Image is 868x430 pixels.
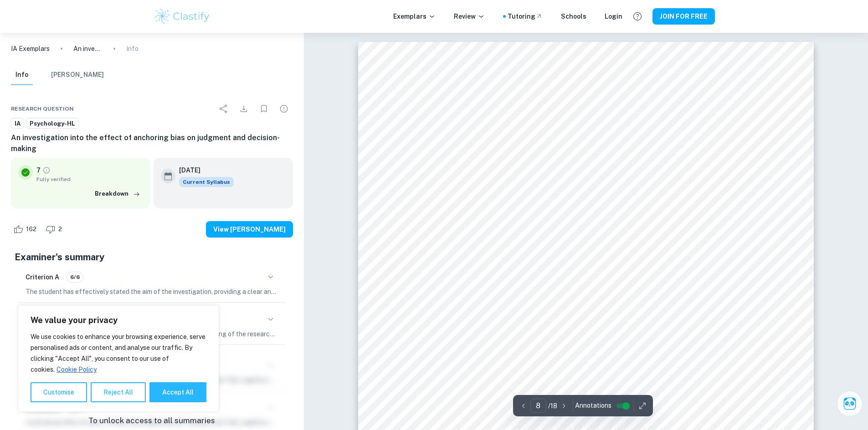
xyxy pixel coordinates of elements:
[235,100,253,118] div: Download
[652,8,715,25] button: JOIN FOR FREE
[508,11,543,21] a: Tutoring
[31,315,206,326] p: We value your privacy
[575,401,611,410] span: Annotations
[126,44,139,54] p: Info
[11,132,293,154] h6: An investigation into the effect of anchoring bias on judgment and decision-making
[26,287,278,297] p: The student has effectively stated the aim of the investigation, providing a clear and concise ex...
[21,225,41,234] span: 162
[26,272,59,282] h6: Criterion A
[206,221,293,238] button: View [PERSON_NAME]
[11,105,74,113] span: Research question
[548,401,557,411] p: / 18
[179,177,234,187] div: This exemplar is based on the current syllabus. Feel free to refer to it for inspiration/ideas wh...
[88,415,215,427] p: To unlock access to all summaries
[255,100,273,118] div: Bookmark
[837,391,863,416] button: Ask Clai
[11,119,24,128] span: IA
[26,119,78,128] span: Psychology-HL
[215,100,233,118] div: Share
[179,165,226,175] h6: [DATE]
[11,222,41,237] div: Like
[11,118,24,129] a: IA
[73,44,103,54] p: An investigation into the effect of anchoring bias on judgment and decision-making
[179,177,234,187] span: Current Syllabus
[67,273,83,281] span: 6/6
[31,382,87,402] button: Customise
[42,166,51,174] a: Grade fully verified
[53,225,67,234] span: 2
[36,175,143,183] span: Fully verified
[91,382,146,402] button: Reject All
[36,165,41,175] p: 7
[18,305,219,412] div: We value your privacy
[561,11,586,21] a: Schools
[605,11,622,21] a: Login
[11,44,50,54] a: IA Exemplars
[149,382,206,402] button: Accept All
[393,11,436,21] p: Exemplars
[630,9,645,24] button: Help and Feedback
[51,65,104,85] button: [PERSON_NAME]
[154,7,211,25] img: Clastify logo
[92,187,143,201] button: Breakdown
[56,365,97,374] a: Cookie Policy
[11,65,33,85] button: Info
[15,250,289,264] h5: Examiner's summary
[454,11,485,21] p: Review
[31,331,206,375] p: We use cookies to enhance your browsing experience, serve personalised ads or content, and analys...
[275,100,293,118] div: Report issue
[26,118,79,129] a: Psychology-HL
[43,222,67,237] div: Dislike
